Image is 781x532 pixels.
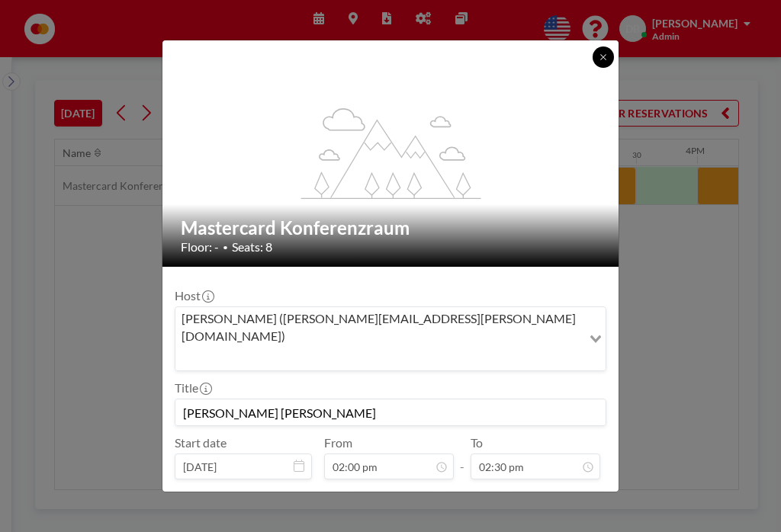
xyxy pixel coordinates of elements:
span: • [223,242,228,253]
span: Floor: - [181,239,219,255]
label: Title [175,380,211,396]
g: flex-grow: 1.2; [301,107,481,198]
label: Start date [175,435,227,450]
input: (No title) [175,399,606,425]
span: [PERSON_NAME] ([PERSON_NAME][EMAIL_ADDRESS][PERSON_NAME][DOMAIN_NAME]) [178,310,579,345]
label: From [324,435,352,450]
label: Host [175,288,213,303]
div: Search for option [175,307,606,370]
input: Search for option [177,348,580,367]
label: To [471,435,483,450]
span: Seats: 8 [232,239,272,255]
h2: Mastercard Konferenzraum [181,216,602,239]
span: - [460,441,464,474]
